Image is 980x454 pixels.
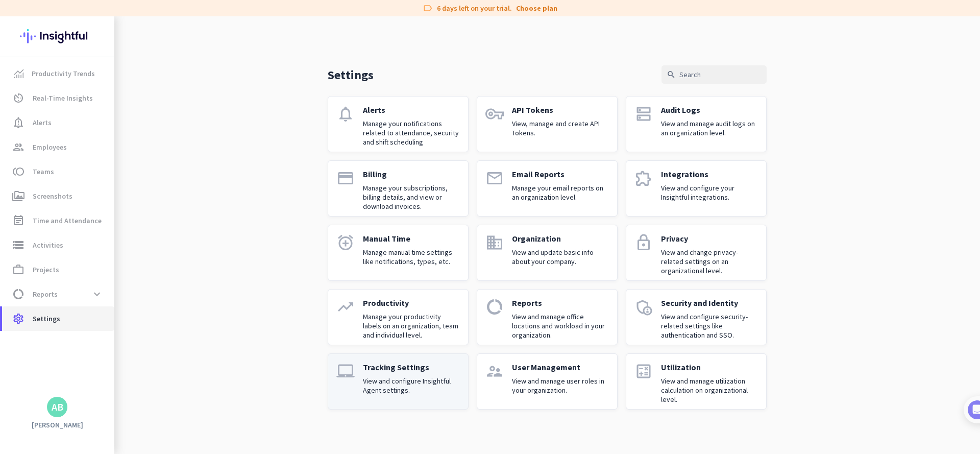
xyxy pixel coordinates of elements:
[363,169,460,179] p: Billing
[634,105,653,123] i: dns
[512,105,609,115] p: API Tokens
[363,119,460,147] p: Manage your notifications related to attendance, security and shift scheduling
[12,239,24,251] i: storage
[12,141,24,153] i: group
[626,160,767,217] a: extensionIntegrationsView and configure your Insightful integrations.
[363,233,460,244] p: Manual Time
[512,233,609,244] p: Organization
[661,105,758,115] p: Audit Logs
[661,298,758,308] p: Security and Identity
[12,313,24,325] i: settings
[477,225,618,281] a: domainOrganizationView and update basic info about your company.
[512,183,609,202] p: Manage your email reports on an organization level.
[2,257,114,282] a: work_outlineProjects
[328,160,469,217] a: paymentBillingManage your subscriptions, billing details, and view or download invoices.
[12,165,24,178] i: toll
[33,264,59,276] span: Projects
[336,233,355,252] i: alarm_add
[363,248,460,266] p: Manage manual time settings like notifications, types, etc.
[661,119,758,137] p: View and manage audit logs on an organization level.
[626,353,767,410] a: calculateUtilizationView and manage utilization calculation on organizational level.
[328,289,469,345] a: trending_upProductivityManage your productivity labels on an organization, team and individual le...
[485,298,504,316] i: data_usage
[14,69,23,78] img: menu-item
[485,233,504,252] i: domain
[661,362,758,372] p: Utilization
[12,214,24,227] i: event_note
[512,312,609,340] p: View and manage office locations and workload in your organization.
[336,362,355,380] i: laptop_mac
[661,169,758,179] p: Integrations
[363,183,460,211] p: Manage your subscriptions, billing details, and view or download invoices.
[336,169,355,187] i: payment
[661,65,767,84] input: Search
[33,313,60,325] span: Settings
[328,353,469,410] a: laptop_macTracking SettingsView and configure Insightful Agent settings.
[2,159,114,184] a: tollTeams
[12,264,24,276] i: work_outline
[33,239,63,251] span: Activities
[2,61,114,86] a: menu-itemProductivity Trends
[477,289,618,345] a: data_usageReportsView and manage office locations and workload in your organization.
[477,353,618,410] a: supervisor_accountUser ManagementView and manage user roles in your organization.
[477,96,618,152] a: vpn_keyAPI TokensView, manage and create API Tokens.
[363,298,460,308] p: Productivity
[20,16,94,56] img: Insightful logo
[667,70,676,79] i: search
[423,3,433,13] i: label
[512,119,609,137] p: View, manage and create API Tokens.
[2,233,114,257] a: storageActivities
[12,190,24,202] i: perm_media
[2,208,114,233] a: event_noteTime and Attendance
[634,298,653,316] i: admin_panel_settings
[33,165,54,178] span: Teams
[336,105,355,123] i: notifications
[661,233,758,244] p: Privacy
[336,298,355,316] i: trending_up
[2,306,114,331] a: settingsSettings
[12,288,24,300] i: data_usage
[512,169,609,179] p: Email Reports
[634,233,653,252] i: lock
[512,248,609,266] p: View and update basic info about your company.
[512,376,609,395] p: View and manage user roles in your organization.
[485,105,504,123] i: vpn_key
[33,92,93,104] span: Real-Time Insights
[626,225,767,281] a: lockPrivacyView and change privacy-related settings on an organizational level.
[33,288,58,300] span: Reports
[2,184,114,208] a: perm_mediaScreenshots
[634,362,653,380] i: calculate
[2,86,114,110] a: av_timerReal-Time Insights
[363,376,460,395] p: View and configure Insightful Agent settings.
[661,183,758,202] p: View and configure your Insightful integrations.
[363,362,460,372] p: Tracking Settings
[33,190,72,202] span: Screenshots
[634,169,653,187] i: extension
[328,225,469,281] a: alarm_addManual TimeManage manual time settings like notifications, types, etc.
[485,169,504,187] i: email
[32,67,95,80] span: Productivity Trends
[626,289,767,345] a: admin_panel_settingsSecurity and IdentityView and configure security-related settings like authen...
[516,3,557,13] a: Choose plan
[363,105,460,115] p: Alerts
[33,214,102,227] span: Time and Attendance
[2,282,114,306] a: data_usageReportsexpand_more
[33,141,67,153] span: Employees
[363,312,460,340] p: Manage your productivity labels on an organization, team and individual level.
[477,160,618,217] a: emailEmail ReportsManage your email reports on an organization level.
[661,376,758,404] p: View and manage utilization calculation on organizational level.
[328,96,469,152] a: notificationsAlertsManage your notifications related to attendance, security and shift scheduling
[661,248,758,275] p: View and change privacy-related settings on an organizational level.
[626,96,767,152] a: dnsAudit LogsView and manage audit logs on an organization level.
[33,116,52,129] span: Alerts
[88,285,106,303] button: expand_more
[512,362,609,372] p: User Management
[661,312,758,340] p: View and configure security-related settings like authentication and SSO.
[12,92,24,104] i: av_timer
[52,402,63,412] div: AB
[328,67,374,83] p: Settings
[2,110,114,135] a: notification_importantAlerts
[512,298,609,308] p: Reports
[12,116,24,129] i: notification_important
[485,362,504,380] i: supervisor_account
